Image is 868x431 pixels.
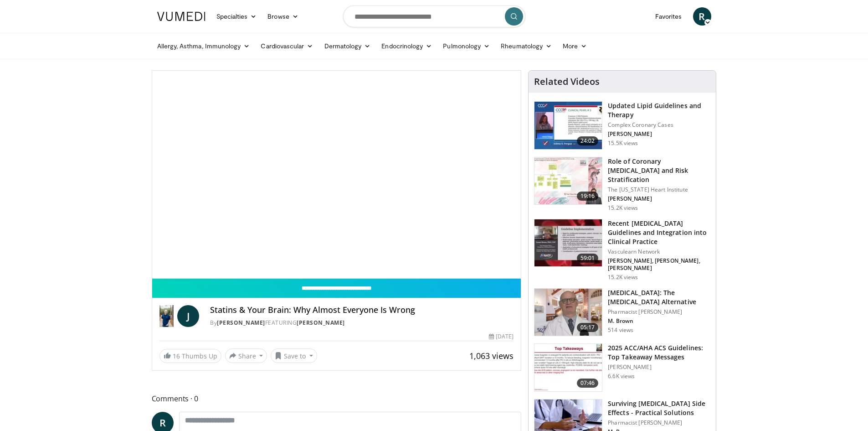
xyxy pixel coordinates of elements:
[577,379,599,388] span: 07:46
[608,419,710,426] p: Pharmacist [PERSON_NAME]
[225,348,267,363] button: Share
[608,157,710,184] h3: Role of Coronary [MEDICAL_DATA] and Risk Stratification
[577,254,599,263] span: 59:01
[534,219,602,267] img: 87825f19-cf4c-4b91-bba1-ce218758c6bb.150x105_q85_crop-smart_upscale.jpg
[495,37,557,55] a: Rheumatology
[534,76,600,87] h4: Related Videos
[469,350,514,361] span: 1,063 views
[608,101,710,119] h3: Updated Lipid Guidelines and Therapy
[608,399,710,417] h3: Surviving [MEDICAL_DATA] Side Effects - Practical Solutions
[159,305,174,327] img: Dr. Jordan Rennicke
[152,37,256,55] a: Allergy, Asthma, Immunology
[608,288,710,306] h3: [MEDICAL_DATA]: The [MEDICAL_DATA] Alternative
[217,319,265,327] a: [PERSON_NAME]
[534,157,602,205] img: 1efa8c99-7b8a-4ab5-a569-1c219ae7bd2c.150x105_q85_crop-smart_upscale.jpg
[210,305,514,315] h4: Statins & Your Brain: Why Almost Everyone Is Wrong
[577,192,599,201] span: 19:16
[693,7,711,26] a: R
[319,37,376,55] a: Dermatology
[376,37,437,55] a: Endocrinology
[557,37,592,55] a: More
[152,71,521,279] video-js: Video Player
[650,7,688,26] a: Favorites
[534,289,602,336] img: ce9609b9-a9bf-4b08-84dd-8eeb8ab29fc6.150x105_q85_crop-smart_upscale.jpg
[608,219,710,246] h3: Recent [MEDICAL_DATA] Guidelines and Integration into Clinical Practice
[608,343,710,362] h3: 2025 ACC/AHA ACS Guidelines: Top Takeaway Messages
[608,274,638,281] p: 15.2K views
[534,101,710,150] a: 24:02 Updated Lipid Guidelines and Therapy Complex Coronary Cases [PERSON_NAME] 15.5K views
[608,317,710,325] p: M. Brown
[534,288,710,337] a: 05:17 [MEDICAL_DATA]: The [MEDICAL_DATA] Alternative Pharmacist [PERSON_NAME] M. Brown 514 views
[608,308,710,316] p: Pharmacist [PERSON_NAME]
[255,37,318,55] a: Cardiovascular
[534,344,602,391] img: 369ac253-1227-4c00-b4e1-6e957fd240a8.150x105_q85_crop-smart_upscale.jpg
[534,102,602,149] img: 77f671eb-9394-4acc-bc78-a9f077f94e00.150x105_q85_crop-smart_upscale.jpg
[297,319,345,327] a: [PERSON_NAME]
[608,327,633,334] p: 514 views
[608,195,710,203] p: [PERSON_NAME]
[608,257,710,272] p: [PERSON_NAME], [PERSON_NAME], [PERSON_NAME]
[608,363,710,371] p: [PERSON_NAME]
[173,352,180,360] span: 16
[608,248,710,255] p: Vasculearn Network
[608,130,710,138] p: [PERSON_NAME]
[271,348,317,363] button: Save to
[608,121,710,129] p: Complex Coronary Cases
[211,7,262,26] a: Specialties
[343,5,525,27] input: Search topics, interventions
[262,7,304,26] a: Browse
[577,136,599,145] span: 24:02
[157,12,205,21] img: VuMedi Logo
[608,373,635,380] p: 6.6K views
[177,305,199,327] a: J
[534,157,710,212] a: 19:16 Role of Coronary [MEDICAL_DATA] and Risk Stratification The [US_STATE] Heart Institute [PER...
[489,332,514,341] div: [DATE]
[608,140,638,147] p: 15.5K views
[159,349,221,363] a: 16 Thumbs Up
[437,37,495,55] a: Pulmonology
[608,186,710,193] p: The [US_STATE] Heart Institute
[608,204,638,212] p: 15.2K views
[210,319,514,327] div: By FEATURING
[152,393,522,405] span: Comments 0
[577,323,599,332] span: 05:17
[534,219,710,281] a: 59:01 Recent [MEDICAL_DATA] Guidelines and Integration into Clinical Practice Vasculearn Network ...
[534,343,710,392] a: 07:46 2025 ACC/AHA ACS Guidelines: Top Takeaway Messages [PERSON_NAME] 6.6K views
